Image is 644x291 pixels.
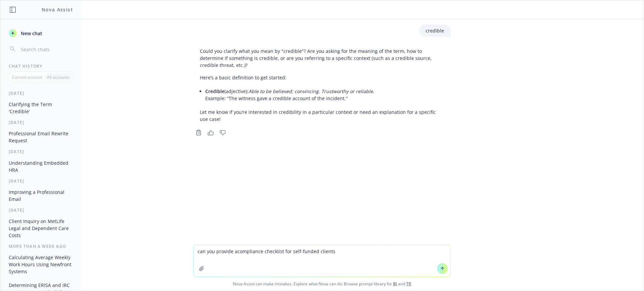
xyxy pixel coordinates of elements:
input: Search chats [19,45,73,54]
button: Improving a Professional Email [6,187,75,205]
div: [DATE] [1,120,81,125]
div: [DATE] [1,178,81,184]
svg: Copy to clipboard [196,130,202,136]
span: New chat [19,30,42,37]
div: [DATE] [1,90,81,96]
li: (adjective): Example: “The witness gave a credible account of the incident.” [205,86,444,103]
button: Thumbs down [217,128,228,137]
h1: Nova Assist [42,6,73,13]
p: Let me know if you’re interested in credibility in a particular context or need an explanation fo... [200,108,444,123]
span: Nova Assist can make mistakes. Explore what Nova can do: Browse prompt library for and [3,277,641,291]
button: Calculating Average Weekly Work Hours Using Newfront Systems [6,252,75,277]
div: More than a week ago [1,243,81,249]
div: [DATE] [1,207,81,213]
button: Clarifying the Term 'Credible' [6,99,75,117]
p: Could you clarify what you mean by "credible"? Are you asking for the meaning of the term, how to... [200,48,444,69]
a: TR [406,281,411,287]
span: Credible [205,88,224,94]
a: BI [393,281,397,287]
div: Chat History [1,63,81,69]
button: Understanding Embedded HRA [6,157,75,175]
textarea: can you provide compliance checklist for self-funded clients [194,245,450,277]
div: [DATE] [1,149,81,154]
p: credible [426,27,444,34]
button: New chat [6,27,75,39]
button: Professional Email Rewrite Request [6,128,75,146]
p: Current account [12,74,42,80]
p: Here’s a basic definition to get started: [200,74,444,81]
button: Client Inquiry on MetLife Legal and Dependent Care Costs [6,216,75,241]
em: Able to be believed; convincing. Trustworthy or reliable. [249,88,374,94]
p: All accounts [47,74,69,80]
